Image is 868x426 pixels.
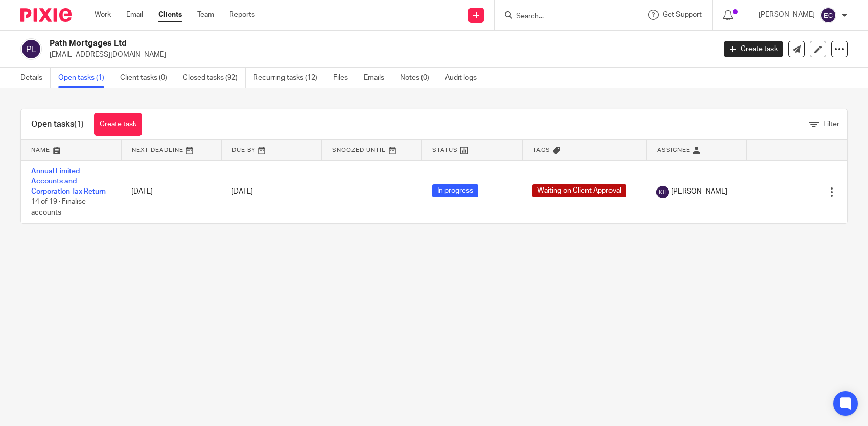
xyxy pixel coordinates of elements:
a: Work [95,10,111,20]
a: Email [126,10,143,20]
a: Client tasks (0) [120,68,175,88]
span: 14 of 19 · Finalise accounts [31,199,86,217]
td: [DATE] [121,160,221,223]
img: svg%3E [656,186,669,198]
a: Details [20,68,51,88]
span: Filter [823,121,839,128]
span: Snoozed Until [332,147,386,153]
img: Pixie [20,8,72,22]
a: Recurring tasks (12) [253,68,325,88]
span: Tags [533,147,550,153]
input: Search [515,12,607,21]
a: Reports [229,10,255,20]
p: [EMAIL_ADDRESS][DOMAIN_NAME] [50,50,709,60]
span: (1) [74,120,84,128]
a: Create task [94,113,142,136]
h2: Path Mortgages Ltd [50,38,577,49]
a: Open tasks (1) [58,68,112,88]
img: svg%3E [20,38,42,60]
a: Emails [364,68,392,88]
span: [PERSON_NAME] [671,186,728,197]
a: Annual Limited Accounts and Corporation Tax Return [31,168,106,196]
h1: Open tasks [31,119,84,130]
img: svg%3E [820,7,836,23]
a: Audit logs [445,68,484,88]
a: Notes (0) [400,68,437,88]
span: Waiting on Client Approval [532,184,626,197]
span: Status [432,147,458,153]
a: Files [333,68,356,88]
a: Team [197,10,214,20]
a: Closed tasks (92) [183,68,246,88]
span: In progress [432,184,478,197]
span: Get Support [663,11,702,18]
a: Clients [158,10,182,20]
a: Create task [724,41,783,57]
span: [DATE] [231,188,253,195]
p: [PERSON_NAME] [759,10,815,20]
